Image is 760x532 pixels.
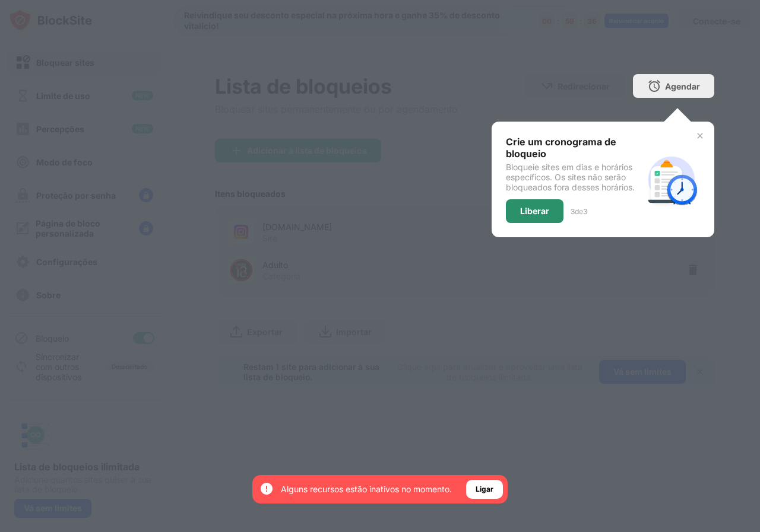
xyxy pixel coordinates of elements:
[583,207,587,216] font: 3
[643,151,700,208] img: schedule.svg
[281,484,452,494] font: Alguns recursos estão inativos no momento.
[665,81,700,91] font: Agendar
[506,136,616,160] font: Crie um cronograma de bloqueio
[506,162,635,192] font: Bloqueie sites em dias e horários específicos. Os sites não serão bloqueados fora desses horários.
[571,207,575,216] font: 3
[520,206,549,216] font: Liberar
[476,485,493,493] font: Ligar
[575,207,583,216] font: de
[259,482,274,496] img: error-circle-white.svg
[695,131,705,141] img: x-button.svg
